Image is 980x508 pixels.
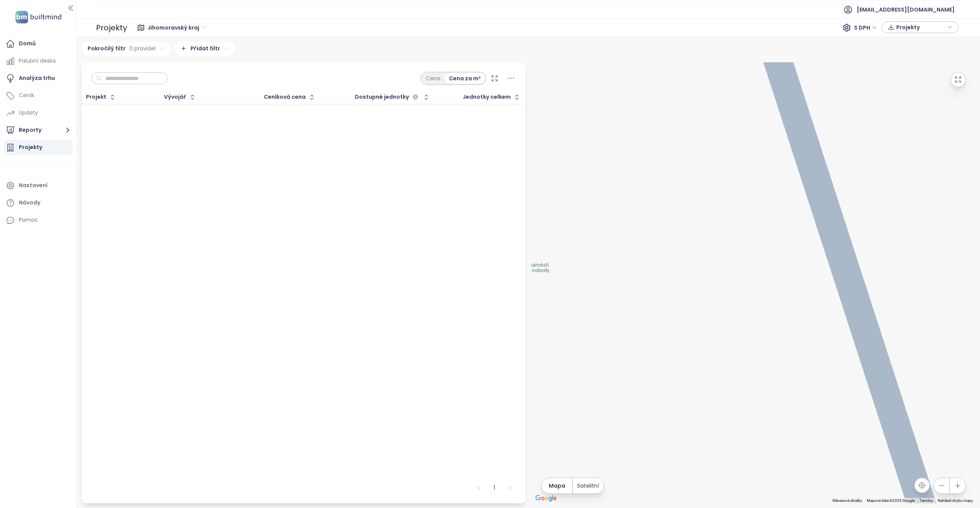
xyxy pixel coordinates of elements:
button: Vlevo [473,481,485,494]
span: Dostupné jednotky [355,95,409,100]
a: Nastavení [4,178,73,193]
div: Palubní deska [19,56,56,66]
div: Nastavení [19,181,48,190]
span: Vpravo [507,485,512,490]
li: Následující strana [503,481,516,494]
li: 1 [488,481,500,494]
span: Jihomoravský kraj [147,22,206,33]
div: Vývojář [164,95,186,100]
a: Analýza trhu [4,71,73,86]
div: Ceníková cena [264,95,306,100]
div: Projekt [86,95,106,100]
a: Otevřít tuto oblast v Mapách Google (otevře se nové okno) [533,493,559,503]
font: Pokročilý filtr [88,44,126,53]
span: 0 pravidel [129,44,156,53]
a: Podmínky (otevře se na nové kartě) [919,498,933,503]
span: S DPH [854,22,877,33]
img: Google [533,493,559,503]
span: Projekty [896,22,946,33]
button: Mapa [541,478,572,493]
div: Pomoc [4,212,73,228]
span: Mapa [549,481,565,490]
font: Přidat filtr [190,44,220,53]
div: Ceník [19,91,34,100]
a: Palubní deska [4,53,73,69]
div: Návody [19,198,40,208]
font: Reporty [19,125,41,135]
span: Satelitní [577,481,599,490]
div: Analýza trhu [19,73,55,83]
span: [EMAIL_ADDRESS][DOMAIN_NAME] [857,0,955,19]
span: Mapová data ©2025 Google [867,498,915,503]
a: Nahlásit chybu mapy [938,498,973,503]
span: Vlevo [477,485,481,490]
font: Updaty [19,108,38,118]
div: Jednotky celkem [463,95,511,100]
div: knoflík [886,22,954,33]
a: Domů [4,36,73,51]
div: Cena za m² [445,73,485,84]
img: logo [13,9,64,25]
div: Cena [422,73,445,84]
li: Předchozí strana [473,481,485,494]
a: 1 [488,482,500,493]
div: Domů [19,39,36,48]
a: Ceník [4,88,73,103]
a: Návody [4,195,73,211]
div: Pomoc [19,215,38,225]
div: Projekty [19,143,42,152]
a: Updaty [4,105,73,121]
button: Klávesové zkratky [833,498,862,503]
div: Projekty [96,20,127,35]
a: Projekty [4,140,73,155]
button: Vpravo [503,481,516,494]
div: Dostupné jednotky [355,93,420,102]
button: Satelitní [573,478,604,493]
button: Reporty [4,123,73,138]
